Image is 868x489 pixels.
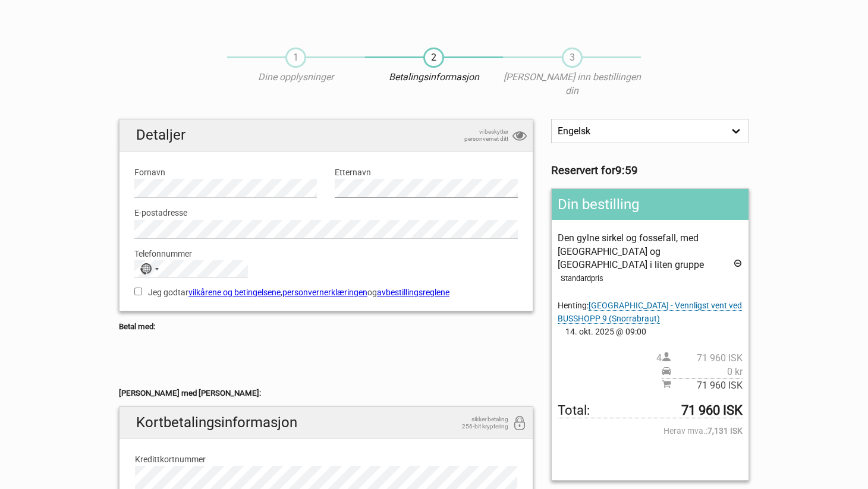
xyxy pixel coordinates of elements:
font: Etternavn [335,168,371,177]
font: og [367,288,377,297]
font: 14. okt. 2025 @ 09:00 [565,327,646,336]
font: 71 960 ISK [681,403,743,418]
font: Din bestilling [558,196,639,213]
font: Jeg godtar [148,288,188,297]
font: [GEOGRAPHIC_DATA] - Vennligst vent ved BUSSHOPP 9 (Snorrabraut) [558,301,742,323]
font: Henting: [558,301,589,310]
span: Endre hentested [558,301,742,324]
font: 3 [570,52,575,63]
font: 1 [293,52,298,63]
font: E-postadresse [134,208,187,217]
font: Betal med: [119,322,155,331]
font: Betalingsinformasjon [389,71,479,83]
a: personvernerklæringen [282,288,367,297]
font: , [281,288,282,297]
font: vi beskytter personvernet ditt [464,128,508,142]
span: Totalt som skal betales [558,404,743,418]
font: [PERSON_NAME] inn bestillingen din [504,71,641,96]
button: Åpne LiveChat-chat-widgeten [137,18,151,33]
font: 0 kr [727,366,743,377]
font: Kortbetalingsinformasjon [136,414,297,431]
font: Detaljer [136,127,185,143]
a: vilkårene og betingelsene [188,288,281,297]
font: Den gylne sirkel og fossefall, med [GEOGRAPHIC_DATA] og [GEOGRAPHIC_DATA] i liten gruppe [558,232,704,270]
font: Standardpris [561,274,603,283]
font: 71 960 ISK [697,380,743,391]
font: 4 [656,352,662,364]
span: 4 personer [656,352,743,365]
font: Fornavn [134,168,165,177]
font: 2 [431,52,436,63]
font: Herav mva.: [663,426,707,436]
font: 7,131 ISK [707,426,743,436]
font: Reservert for [551,164,615,177]
a: avbestillingsreglene [377,288,449,297]
button: Valgt land [135,261,165,276]
span: Delsum [662,378,743,392]
font: sikker betaling [471,416,508,422]
iframe: Ramme for sikker betalingsknapp [119,348,226,372]
i: personvern [512,128,527,144]
font: Vi [PERSON_NAME] akkurat nå. Kom tilbake senere! [17,21,267,30]
font: [PERSON_NAME] med [PERSON_NAME]: [119,389,261,397]
font: 9:59 [615,164,638,177]
span: Pris for henting [662,365,743,378]
font: Kredittkortnummer [135,455,206,464]
font: Telefonnummer [134,249,192,258]
font: 71 960 ISK [697,352,743,364]
font: Dine opplysninger [258,71,334,83]
font: 256-bit kryptering [462,423,508,430]
font: Total: [558,403,590,418]
i: 256-bit kryptering [512,416,527,432]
